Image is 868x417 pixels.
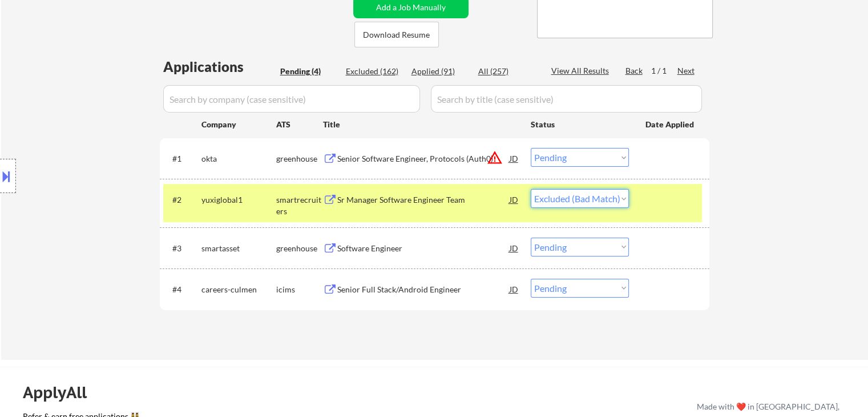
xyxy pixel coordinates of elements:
button: warning_amber [487,150,503,166]
input: Search by company (case sensitive) [163,85,420,113]
div: Back [625,65,644,77]
div: Date Applied [645,119,696,130]
div: Applications [163,60,276,74]
div: smartasset [201,243,276,254]
div: Senior Software Engineer, Protocols (Auth0) [337,153,510,165]
div: smartrecruiters [276,194,323,216]
div: JD [508,238,520,258]
div: careers-culmen [201,284,276,295]
div: Sr Manager Software Engineer Team [337,194,510,206]
div: Excluded (162) [346,66,403,77]
div: JD [508,189,520,210]
div: Software Engineer [337,243,510,254]
div: #4 [172,284,192,295]
div: okta [201,153,276,165]
div: Applied (91) [411,66,469,77]
div: Status [531,114,629,134]
div: ATS [276,119,323,130]
div: All (257) [478,66,535,77]
div: 1 / 1 [651,65,677,77]
input: Search by title (case sensitive) [431,85,702,113]
div: Company [201,119,276,130]
div: greenhouse [276,153,323,165]
div: icims [276,284,323,295]
div: Next [677,65,696,77]
div: ApplyAll [23,383,100,402]
div: JD [508,279,520,299]
div: Senior Full Stack/Android Engineer [337,284,510,295]
div: View All Results [551,65,612,77]
div: JD [508,148,520,169]
button: Download Resume [354,22,439,47]
div: Title [323,119,520,130]
div: yuxiglobal1 [201,194,276,206]
div: Pending (4) [280,66,337,77]
div: greenhouse [276,243,323,254]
